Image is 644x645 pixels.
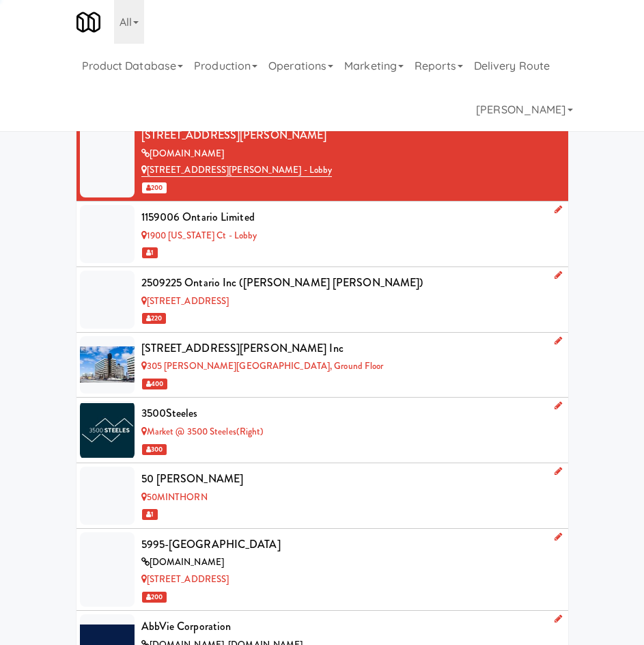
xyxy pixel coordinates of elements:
div: AbbVie Corporation [141,616,558,637]
a: Marketing [339,44,409,87]
a: 1900 [US_STATE] Ct - Lobby [141,229,257,242]
li: [STREET_ADDRESS][PERSON_NAME][DOMAIN_NAME][STREET_ADDRESS][PERSON_NAME] - Lobby 200 [76,120,568,202]
a: Product Database [76,44,189,87]
a: [STREET_ADDRESS][PERSON_NAME] - Lobby [141,163,333,177]
a: [STREET_ADDRESS] [141,573,229,586]
div: 2509225 Ontario Inc ([PERSON_NAME] [PERSON_NAME]) [141,273,558,293]
a: Reports [409,44,468,87]
div: 5995-[GEOGRAPHIC_DATA] [141,534,558,555]
span: 220 [142,313,166,324]
a: 50MINTHORN [141,491,208,504]
span: 1 [142,247,158,258]
li: 50 [PERSON_NAME]50MINTHORN 1 [76,463,568,529]
li: 1159006 Ontario Limited1900 [US_STATE] Ct - Lobby 1 [76,202,568,267]
li: [STREET_ADDRESS][PERSON_NAME] Inc305 [PERSON_NAME][GEOGRAPHIC_DATA], Ground Floor 400 [76,333,568,398]
a: Market @ 3500 Steeles(Right) [141,425,264,438]
div: 3500Steeles [141,403,558,424]
div: [DOMAIN_NAME] [141,146,558,163]
a: Delivery Route [468,44,555,87]
a: [PERSON_NAME] [471,87,578,131]
a: Operations [263,44,339,87]
div: 50 [PERSON_NAME] [141,469,558,489]
a: [STREET_ADDRESS] [141,294,229,307]
div: [STREET_ADDRESS][PERSON_NAME] [141,125,558,146]
li: 5995-[GEOGRAPHIC_DATA][DOMAIN_NAME][STREET_ADDRESS] 200 [76,529,568,611]
div: 1159006 Ontario Limited [141,207,558,228]
li: 2509225 Ontario Inc ([PERSON_NAME] [PERSON_NAME])[STREET_ADDRESS] 220 [76,267,568,333]
a: 305 [PERSON_NAME][GEOGRAPHIC_DATA], Ground Floor [141,359,384,372]
li: 3500SteelesMarket @ 3500 Steeles(Right) 300 [76,398,568,463]
a: Production [188,44,263,87]
div: [DOMAIN_NAME] [141,554,558,571]
span: 400 [142,379,167,389]
span: 200 [142,592,167,603]
span: 1 [142,509,158,520]
span: 300 [142,444,167,455]
div: [STREET_ADDRESS][PERSON_NAME] Inc [141,338,558,359]
img: Micromart [76,10,100,34]
span: 200 [142,182,167,193]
